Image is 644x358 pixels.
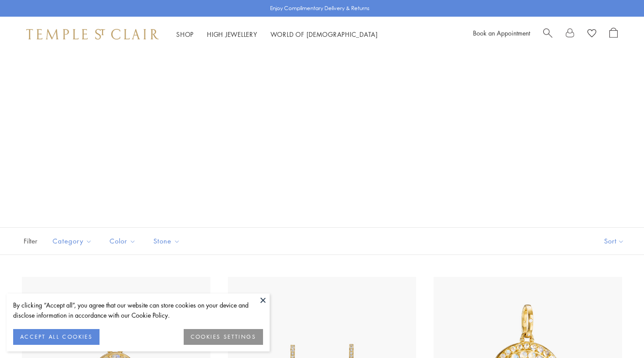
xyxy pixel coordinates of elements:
a: Search [543,28,552,41]
p: Enjoy Complimentary Delivery & Returns [270,4,370,13]
button: COOKIES SETTINGS [184,329,263,345]
span: Color [105,236,142,247]
a: Book an Appointment [473,29,530,37]
button: ACCEPT ALL COOKIES [13,329,100,345]
a: ShopShop [176,30,194,39]
button: Stone [147,231,187,251]
span: Category [48,236,99,247]
span: Stone [149,236,187,247]
iframe: Gorgias live chat messenger [600,317,635,349]
div: By clicking “Accept all”, you agree that our website can store cookies on your device and disclos... [13,300,263,320]
a: Open Shopping Bag [609,28,618,41]
button: Category [46,231,99,251]
button: Color [103,231,142,251]
a: High JewelleryHigh Jewellery [207,30,257,39]
button: Show sort by [584,228,644,254]
img: Temple St. Clair [26,29,159,39]
nav: Main navigation [176,29,378,40]
a: World of [DEMOGRAPHIC_DATA]World of [DEMOGRAPHIC_DATA] [270,30,378,39]
a: View Wishlist [587,28,596,41]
